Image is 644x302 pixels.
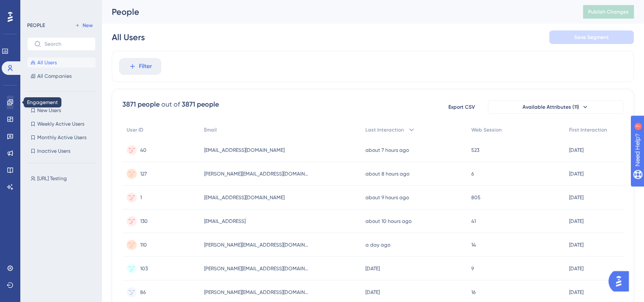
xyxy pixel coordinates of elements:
[37,73,72,80] span: All Companies
[365,266,380,272] time: [DATE]
[365,218,412,224] time: about 10 hours ago
[583,5,634,19] button: Publish Changes
[37,59,57,66] span: All Users
[522,104,579,110] span: Available Attributes (11)
[140,289,146,296] span: 86
[574,34,609,41] span: Save Segment
[569,266,583,272] time: [DATE]
[140,218,148,225] span: 130
[471,147,479,154] span: 523
[440,100,483,114] button: Export CSV
[204,170,310,177] span: [PERSON_NAME][EMAIL_ADDRESS][DOMAIN_NAME]
[37,175,67,182] span: [URL] Testing
[569,195,583,200] time: [DATE]
[27,146,96,156] button: Inactive Users
[549,30,634,44] button: Save Segment
[471,170,474,177] span: 6
[204,147,285,154] span: [EMAIL_ADDRESS][DOMAIN_NAME]
[139,61,152,71] span: Filter
[471,289,475,296] span: 16
[471,242,476,248] span: 14
[448,104,475,110] span: Export CSV
[204,242,310,248] span: [PERSON_NAME][EMAIL_ADDRESS][DOMAIN_NAME]
[365,126,404,133] span: Last Interaction
[569,289,583,295] time: [DATE]
[119,58,161,75] button: Filter
[365,242,390,248] time: a day ago
[365,289,380,295] time: [DATE]
[471,126,502,133] span: Web Session
[37,107,61,114] span: New Users
[204,126,217,133] span: Email
[204,194,285,201] span: [EMAIL_ADDRESS][DOMAIN_NAME]
[37,134,86,141] span: Monthly Active Users
[365,171,409,177] time: about 8 hours ago
[83,22,93,29] span: New
[569,126,607,133] span: First Interaction
[27,22,45,29] div: PEOPLE
[569,171,583,177] time: [DATE]
[27,132,96,143] button: Monthly Active Users
[569,147,583,153] time: [DATE]
[588,8,629,15] span: Publish Changes
[27,58,96,68] button: All Users
[204,289,310,296] span: [PERSON_NAME][EMAIL_ADDRESS][DOMAIN_NAME]
[59,4,61,11] div: 7
[569,218,583,224] time: [DATE]
[122,99,160,110] div: 3871 people
[27,119,96,129] button: Weekly Active Users
[471,265,474,272] span: 9
[365,195,409,200] time: about 9 hours ago
[365,147,409,153] time: about 7 hours ago
[140,170,147,177] span: 127
[182,99,219,110] div: 3871 people
[204,265,310,272] span: [PERSON_NAME][EMAIL_ADDRESS][DOMAIN_NAME]
[140,147,146,154] span: 40
[44,41,88,47] input: Search
[127,126,144,133] span: User ID
[112,6,562,18] div: People
[27,71,96,81] button: All Companies
[140,194,142,201] span: 1
[140,242,147,248] span: 110
[27,105,96,115] button: New Users
[471,194,481,201] span: 805
[569,242,583,248] time: [DATE]
[72,20,96,30] button: New
[608,269,634,294] iframe: UserGuiding AI Assistant Launcher
[37,148,70,154] span: Inactive Users
[161,99,180,110] div: out of
[204,218,246,225] span: [EMAIL_ADDRESS]
[112,31,145,43] div: All Users
[27,173,101,184] button: [URL] Testing
[140,265,148,272] span: 103
[20,2,53,12] span: Need Help?
[37,121,84,127] span: Weekly Active Users
[471,218,476,225] span: 41
[488,100,623,114] button: Available Attributes (11)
